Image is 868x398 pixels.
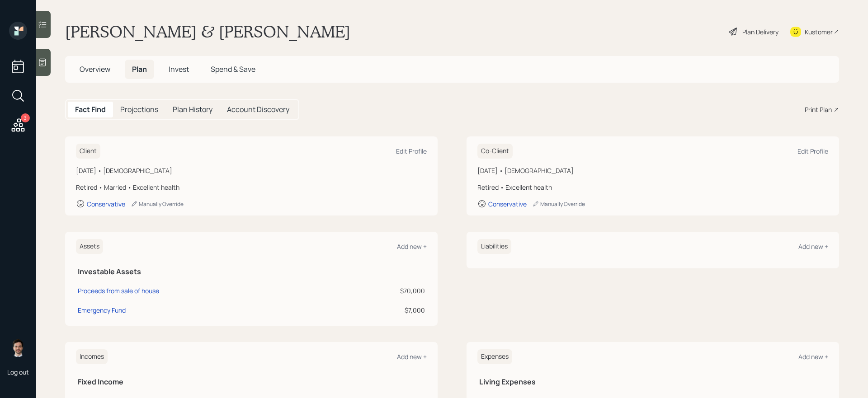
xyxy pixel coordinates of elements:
[76,239,103,254] h6: Assets
[805,105,832,114] div: Print Plan
[131,200,184,208] div: Manually Override
[9,339,27,357] img: jonah-coleman-headshot.png
[87,200,125,208] div: Conservative
[75,105,106,114] h5: Fact Find
[479,378,826,386] h5: Living Expenses
[742,27,778,37] div: Plan Delivery
[21,113,30,122] div: 3
[65,22,350,42] h1: [PERSON_NAME] & [PERSON_NAME]
[78,267,425,276] h5: Investable Assets
[340,286,425,295] div: $70,000
[120,105,158,114] h5: Projections
[396,147,427,155] div: Edit Profile
[397,242,427,251] div: Add new +
[132,64,147,74] span: Plan
[7,368,29,376] div: Log out
[798,242,828,251] div: Add new +
[488,200,527,208] div: Conservative
[76,144,100,159] h6: Client
[477,183,828,192] div: Retired • Excellent health
[169,64,189,74] span: Invest
[80,64,110,74] span: Overview
[797,147,828,155] div: Edit Profile
[397,352,427,361] div: Add new +
[798,352,828,361] div: Add new +
[340,305,425,315] div: $7,000
[227,105,289,114] h5: Account Discovery
[477,166,828,175] div: [DATE] • [DEMOGRAPHIC_DATA]
[78,286,159,295] div: Proceeds from sale of house
[76,166,427,175] div: [DATE] • [DEMOGRAPHIC_DATA]
[78,378,425,386] h5: Fixed Income
[477,239,511,254] h6: Liabilities
[173,105,212,114] h5: Plan History
[477,349,512,364] h6: Expenses
[805,27,833,37] div: Kustomer
[76,349,108,364] h6: Incomes
[211,64,255,74] span: Spend & Save
[76,183,427,192] div: Retired • Married • Excellent health
[78,305,126,315] div: Emergency Fund
[532,200,585,208] div: Manually Override
[477,144,513,159] h6: Co-Client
